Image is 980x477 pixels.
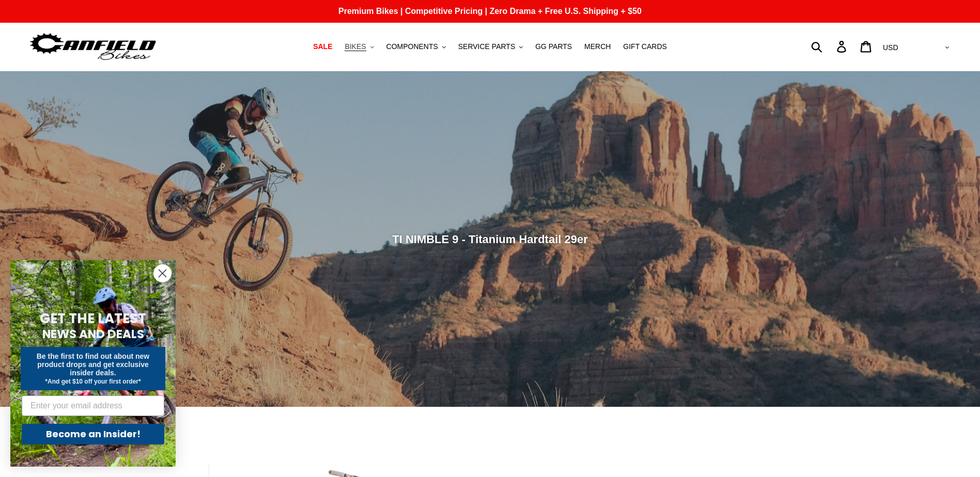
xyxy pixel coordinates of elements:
span: GIFT CARDS [623,42,667,51]
a: SALE [308,40,337,54]
a: MERCH [579,40,616,54]
span: SERVICE PARTS [458,42,515,51]
span: GG PARTS [535,42,572,51]
span: Be the first to find out about new product drops and get exclusive insider deals. [37,352,150,377]
span: BIKES [345,42,366,51]
img: Canfield Bikes [28,30,158,63]
a: GG PARTS [530,40,577,54]
span: NEWS AND DEALS [42,326,144,342]
span: *And get $10 off your first order* [45,378,141,385]
button: COMPONENTS [381,40,451,54]
span: MERCH [584,42,611,51]
button: BIKES [339,40,379,54]
input: Search [817,35,843,58]
span: SALE [313,42,332,51]
span: GET THE LATEST [40,309,146,328]
button: Close dialog [153,264,172,282]
span: COMPONENTS [386,42,438,51]
input: Enter your email address [22,395,164,416]
span: TI NIMBLE 9 - Titanium Hardtail 29er [392,232,588,245]
button: Become an Insider! [22,424,164,444]
button: SERVICE PARTS [453,40,528,54]
a: GIFT CARDS [618,40,672,54]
